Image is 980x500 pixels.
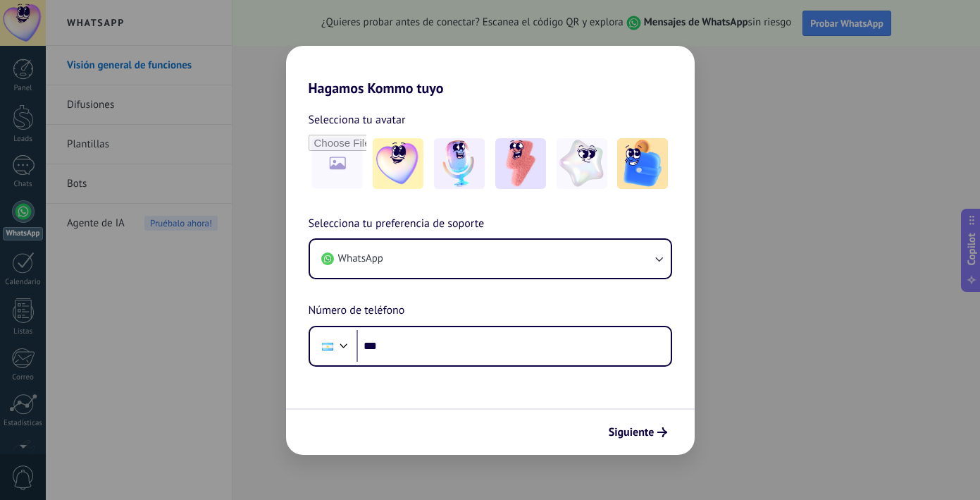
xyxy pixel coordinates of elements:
button: Siguiente [602,420,674,444]
img: -1.jpeg [373,138,423,189]
h2: Hagamos Kommo tuyo [286,46,695,97]
span: Número de teléfono [309,302,405,320]
button: WhatsApp [310,240,671,278]
span: Selecciona tu avatar [309,111,406,129]
span: Selecciona tu preferencia de soporte [309,215,485,233]
span: Siguiente [609,427,655,437]
img: -2.jpeg [434,138,485,189]
img: -5.jpeg [617,138,668,189]
div: Argentina: + 54 [314,331,341,361]
img: -3.jpeg [495,138,546,189]
img: -4.jpeg [557,138,607,189]
span: WhatsApp [338,252,383,266]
